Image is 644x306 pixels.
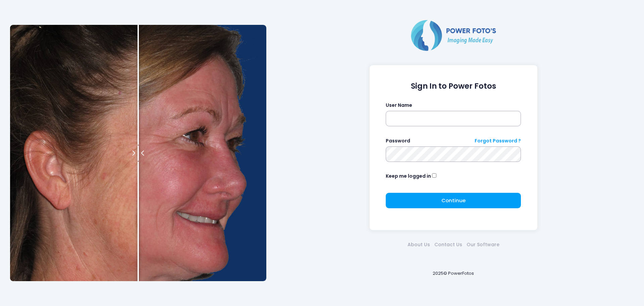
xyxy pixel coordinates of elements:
h1: Sign In to Power Fotos [386,82,521,91]
a: Forgot Password ? [475,137,521,144]
div: 2025© PowerFotos [273,259,634,288]
img: Logo [408,18,499,52]
button: Continue [386,193,521,208]
a: Our Software [464,241,501,248]
label: Keep me logged in [386,173,431,180]
label: Password [386,137,410,144]
a: Contact Us [432,241,464,248]
a: About Us [405,241,432,248]
span: Continue [441,197,466,204]
label: User Name [386,102,412,109]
